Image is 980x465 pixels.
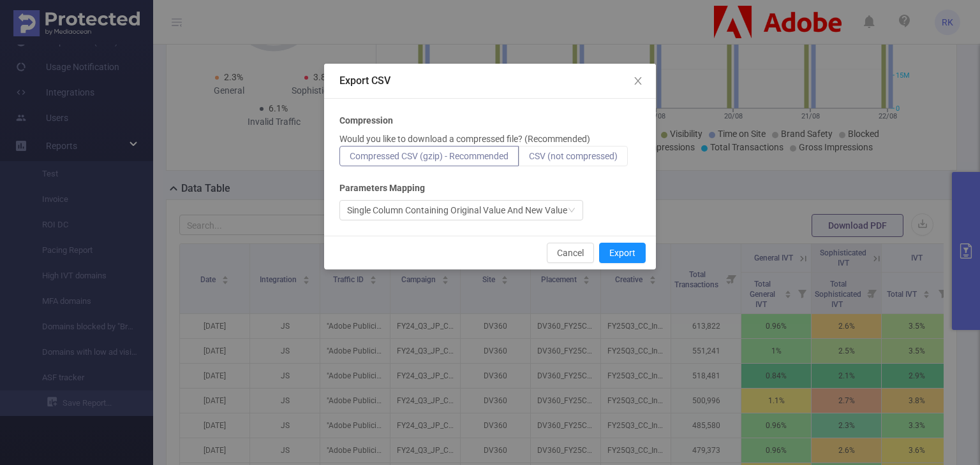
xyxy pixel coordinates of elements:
[547,243,594,263] button: Cancel
[568,206,575,215] i: icon: down
[599,243,646,263] button: Export
[339,114,393,127] b: Compression
[633,76,643,86] i: icon: close
[339,74,641,88] div: Export CSV
[620,64,656,99] button: Close
[347,201,567,220] div: Single Column Containing Original Value And New Value
[339,132,590,146] p: Would you like to download a compressed file? (Recommended)
[529,151,618,161] span: CSV (not compressed)
[350,151,509,161] span: Compressed CSV (gzip) - Recommended
[339,182,425,195] b: Parameters Mapping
